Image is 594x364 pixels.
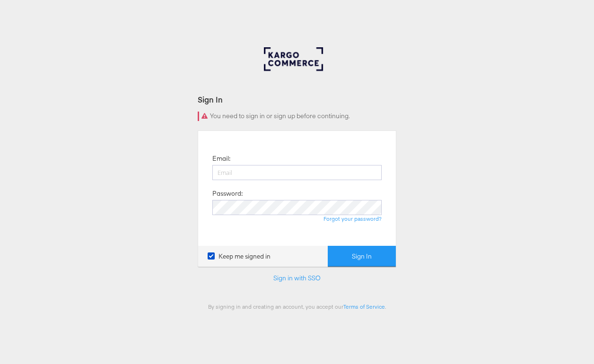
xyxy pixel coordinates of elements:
a: Forgot your password? [323,215,382,222]
div: Sign In [198,94,396,105]
label: Password: [212,189,243,198]
div: You need to sign in or sign up before continuing. [198,112,396,121]
div: By signing in and creating an account, you accept our . [198,303,396,310]
input: Email [212,165,382,180]
label: Email: [212,154,230,163]
a: Sign in with SSO [273,274,321,282]
a: Terms of Service [343,303,385,310]
label: Keep me signed in [208,252,271,261]
button: Sign In [328,246,396,267]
